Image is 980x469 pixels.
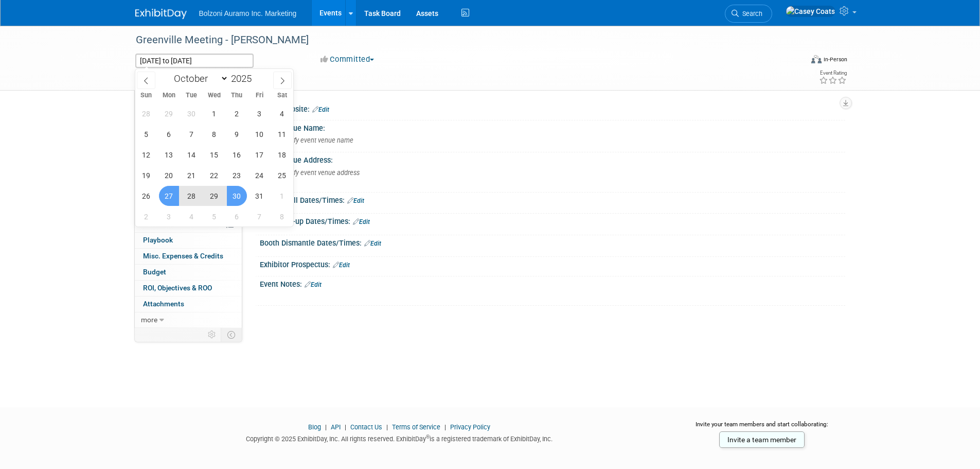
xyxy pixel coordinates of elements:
input: Event Start Date - End Date [135,54,254,68]
span: Bolzoni Auramo Inc. Marketing [199,9,297,18]
span: September 30, 2025 [182,103,202,124]
span: more [141,316,157,324]
a: Attachments [135,297,242,312]
span: Fri [248,92,271,99]
span: | [442,423,449,431]
a: Budget [135,265,242,280]
span: Attachments [143,300,184,308]
span: Specify event venue address [271,169,360,177]
span: Budget [143,268,166,276]
span: November 3, 2025 [159,206,179,227]
a: Edit [312,106,329,113]
span: October 24, 2025 [250,165,270,185]
span: November 5, 2025 [204,206,224,227]
span: October 23, 2025 [227,165,247,185]
span: November 7, 2025 [250,206,270,227]
input: Year [228,73,259,84]
span: Misc. Expenses & Credits [143,252,223,260]
span: October 25, 2025 [272,165,292,185]
a: Contact Us [350,423,382,431]
a: ROI, Objectives & ROO [135,281,242,296]
div: Event Format [742,54,848,69]
span: October 12, 2025 [136,145,156,165]
span: Tasks [142,220,160,229]
a: Sponsorships [135,201,242,217]
a: Playbook [135,233,242,248]
div: Event Venue Address: [260,152,845,165]
span: ROI, Objectives & ROO [143,284,212,292]
img: Format-Inperson.png [811,55,822,63]
span: Playbook [143,236,173,244]
span: Search [739,10,762,18]
div: Booth Set-up Dates/Times: [260,214,845,227]
div: Event Notes: [260,276,845,290]
span: October 9, 2025 [227,124,247,144]
div: In-Person [823,56,847,63]
span: October 18, 2025 [272,145,292,165]
a: Privacy Policy [450,423,490,431]
span: October 13, 2025 [159,145,179,165]
span: November 6, 2025 [227,206,247,227]
a: Invite a team member [719,431,805,448]
span: October 28, 2025 [182,186,202,206]
span: October 31, 2025 [250,186,270,206]
span: October 8, 2025 [204,124,224,144]
select: Month [169,72,228,85]
span: Specify event venue name [271,136,353,144]
span: | [342,423,349,431]
a: Tasks [135,217,242,233]
td: Personalize Event Tab Strip [203,328,221,341]
span: October 6, 2025 [159,124,179,144]
span: November 8, 2025 [272,206,292,227]
div: Event Rating [819,71,847,76]
a: Search [725,5,772,23]
span: October 21, 2025 [182,165,202,185]
a: Terms of Service [392,423,440,431]
span: October 11, 2025 [272,124,292,144]
img: Casey Coats [786,6,835,17]
a: Edit [333,262,350,269]
a: Edit [364,240,381,247]
div: Exhibit Hall Dates/Times: [260,193,845,206]
a: more [135,312,242,328]
span: October 20, 2025 [159,165,179,185]
a: Staff [135,122,242,137]
span: September 28, 2025 [136,103,156,124]
a: Shipments [135,185,242,201]
div: Greenville Meeting - [PERSON_NAME] [132,31,787,49]
a: Misc. Expenses & Credits [135,249,242,264]
span: October 26, 2025 [136,186,156,206]
a: Travel Reservations [135,137,242,153]
span: October 2, 2025 [227,103,247,124]
span: September 29, 2025 [159,103,179,124]
a: Event Information [135,90,242,106]
td: Toggle Event Tabs [221,328,242,341]
a: Booth [135,106,242,121]
span: October 17, 2025 [250,145,270,165]
span: Wed [203,92,225,99]
span: October 29, 2025 [204,186,224,206]
span: Sun [135,92,158,99]
span: Mon [157,92,180,99]
span: November 1, 2025 [272,186,292,206]
span: October 7, 2025 [182,124,202,144]
span: | [384,423,390,431]
span: October 19, 2025 [136,165,156,185]
span: Sat [271,92,293,99]
a: Asset Reservations [135,153,242,169]
a: Giveaways [135,169,242,185]
a: Edit [305,281,322,288]
span: October 10, 2025 [250,124,270,144]
div: Booth Dismantle Dates/Times: [260,235,845,249]
div: Event Venue Name: [260,120,845,133]
button: Committed [317,54,378,65]
span: October 27, 2025 [159,186,179,206]
a: API [331,423,341,431]
sup: ® [426,434,430,440]
span: October 1, 2025 [204,103,224,124]
div: Copyright © 2025 ExhibitDay, Inc. All rights reserved. ExhibitDay is a registered trademark of Ex... [135,432,664,444]
span: October 4, 2025 [272,103,292,124]
span: November 4, 2025 [182,206,202,227]
a: Blog [308,423,321,431]
span: October 22, 2025 [204,165,224,185]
